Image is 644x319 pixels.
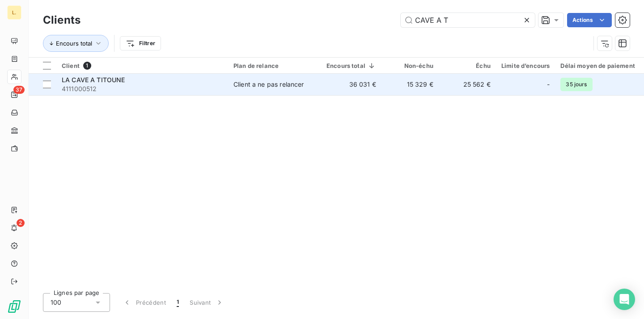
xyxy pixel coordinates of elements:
span: 1 [83,62,91,70]
div: Non-échu [387,62,433,69]
span: 37 [13,86,25,94]
div: Client a ne pas relancer [233,80,304,89]
td: 36 031 € [321,74,381,95]
span: 35 jours [560,78,592,91]
td: 25 562 € [439,74,496,95]
div: Open Intercom Messenger [614,289,635,310]
td: 15 329 € [381,74,439,95]
span: Client [62,62,80,69]
input: Rechercher [401,13,535,27]
div: Limite d’encours [501,62,550,69]
div: Encours total [326,62,376,69]
img: Logo LeanPay [7,299,21,314]
div: Échu [444,62,491,69]
span: 100 [51,298,61,307]
h3: Clients [43,12,80,28]
span: Encours total [56,40,92,47]
div: Plan de relance [233,62,316,69]
div: L. [7,5,21,20]
span: 1 [177,298,179,307]
button: Filtrer [120,36,161,50]
button: Actions [567,13,612,27]
span: 2 [17,219,25,227]
span: 4111000512 [62,84,223,93]
button: Suivant [184,293,229,312]
span: - [547,80,550,89]
span: LA CAVE A TITOUNE [62,76,125,84]
button: 1 [171,293,184,312]
button: Précédent [117,293,171,312]
button: Encours total [43,35,109,52]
